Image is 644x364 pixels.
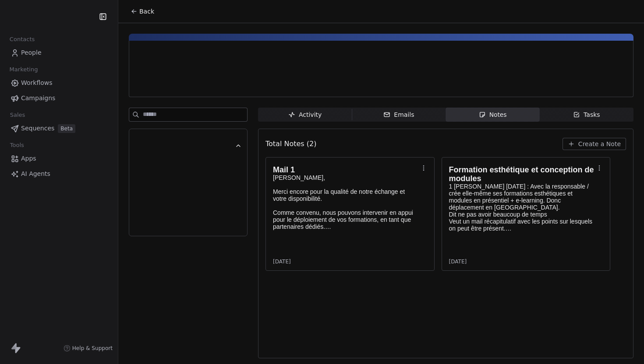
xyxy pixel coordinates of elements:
span: Campaigns [21,94,55,103]
span: Workflows [21,78,53,87]
a: SequencesBeta [7,121,111,136]
span: [DATE] [273,258,291,265]
button: Create a Note [563,138,626,150]
a: Campaigns [7,91,111,105]
a: Help & Support [64,345,113,352]
span: Create a Note [578,140,621,148]
h1: Formation esthétique et conception de modules [449,165,594,183]
span: Contacts [6,33,39,46]
span: People [21,48,42,57]
button: Back [125,3,159,19]
span: Sequences [21,124,54,133]
span: AI Agents [21,169,50,178]
span: Apps [21,154,36,163]
p: Dit ne pas avoir beaucoup de temps [449,211,594,218]
span: [DATE] [449,258,467,265]
p: [PERSON_NAME], [273,174,418,181]
p: Comme convenu, nous pouvons intervenir en appui pour le déploiement de vos formations, en tant qu... [273,209,418,230]
a: AI Agents [7,167,111,181]
span: Back [139,7,154,16]
span: Help & Support [72,345,113,352]
a: Workflows [7,76,111,90]
p: 1 [PERSON_NAME] [DATE] : Avec la responsable / crée elle-même ses formations esthétiques et modul... [449,183,594,211]
span: Sales [6,108,29,122]
span: Tools [6,139,28,152]
span: Beta [58,124,75,133]
a: Apps [7,151,111,166]
a: People [7,45,111,60]
span: Total Notes (2) [265,139,316,149]
p: Merci encore pour la qualité de notre échange et votre disponibilité. [273,188,418,202]
h1: Mail 1 [273,165,418,174]
div: Activity [288,110,322,119]
p: Veut un mail récapitulatif avec les points sur lesquels on peut être présent. [449,218,594,232]
div: Tasks [573,110,600,119]
div: Emails [383,110,414,119]
span: Marketing [6,63,42,76]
